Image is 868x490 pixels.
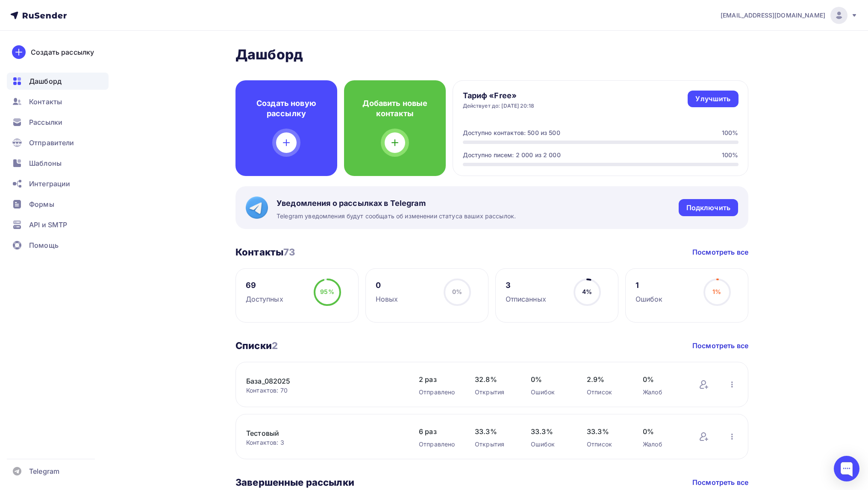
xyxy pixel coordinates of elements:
span: Шаблоны [29,158,62,168]
div: 69 [246,280,283,290]
div: Улучшить [695,94,730,104]
span: 0% [643,426,682,437]
div: Доступно писем: 2 000 из 2 000 [463,151,561,159]
div: Доступных [246,294,283,304]
div: 100% [722,151,739,159]
a: Контакты [7,93,109,110]
div: Открытия [475,388,514,396]
span: 73 [283,246,295,258]
span: Контакты [29,97,62,107]
div: Действует до: [DATE] 20:18 [463,103,535,109]
span: Уведомления о рассылках в Telegram [277,198,516,208]
div: Жалоб [643,388,682,396]
div: Жалоб [643,440,682,449]
h3: Контакты [235,246,295,258]
div: Отписок [587,440,626,449]
div: Отписанных [506,294,546,304]
span: 95% [320,288,334,295]
span: 0% [452,288,462,295]
span: 33.3% [587,426,626,437]
span: Интеграции [29,179,70,189]
span: Дашборд [29,76,62,86]
a: Формы [7,196,109,213]
span: [EMAIL_ADDRESS][DOMAIN_NAME] [721,11,825,20]
span: 2 раз [419,374,458,384]
a: [EMAIL_ADDRESS][DOMAIN_NAME] [721,7,858,24]
a: Отправители [7,134,109,151]
h4: Тариф «Free» [463,91,535,101]
span: 0% [643,374,682,384]
span: 0% [531,374,570,384]
h3: Завершенные рассылки [235,476,354,488]
div: 0 [376,280,398,290]
div: Доступно контактов: 500 из 500 [463,129,560,137]
div: 100% [722,129,739,137]
h4: Создать новую рассылку [249,98,324,119]
span: 1% [712,288,721,295]
span: 32.8% [475,374,514,384]
span: 33.3% [475,426,514,437]
div: Ошибок [531,440,570,449]
div: Подключить [686,203,730,213]
a: Рассылки [7,114,109,131]
a: Посмотреть все [692,247,748,257]
a: Посмотреть все [692,477,748,487]
span: 2 [272,340,278,351]
span: 6 раз [419,426,458,437]
span: 33.3% [531,426,570,437]
a: Шаблоны [7,155,109,172]
div: 3 [506,280,546,290]
span: Telegram [29,466,59,476]
a: База_082025 [246,376,391,386]
h2: Дашборд [235,46,748,63]
h3: Списки [235,340,278,352]
a: Посмотреть все [692,340,748,351]
div: Новых [376,294,398,304]
div: Создать рассылку [31,47,94,57]
div: Контактов: 3 [246,438,402,447]
div: 1 [636,280,663,290]
div: Отправлено [419,388,458,396]
div: Отправлено [419,440,458,449]
a: Дашборд [7,73,109,90]
div: Отписок [587,388,626,396]
div: Ошибок [636,294,663,304]
div: Ошибок [531,388,570,396]
span: Telegram уведомления будут сообщать об изменении статуса ваших рассылок. [277,212,516,220]
span: Рассылки [29,117,62,127]
h4: Добавить новые контакты [358,98,432,119]
span: API и SMTP [29,220,67,230]
a: Тестовый [246,428,391,438]
span: Помощь [29,240,59,250]
span: 2.9% [587,374,626,384]
span: Отправители [29,138,74,148]
div: Контактов: 70 [246,386,402,395]
div: Открытия [475,440,514,449]
span: Формы [29,199,54,209]
span: 4% [582,288,592,295]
